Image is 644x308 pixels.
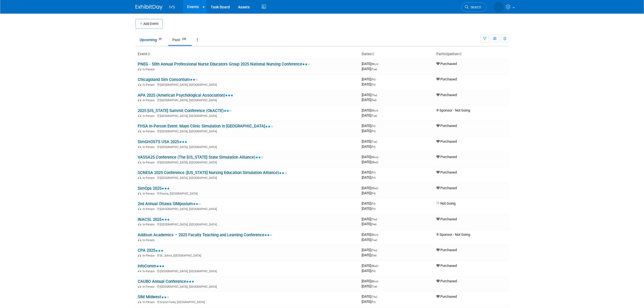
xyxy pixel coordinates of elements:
span: - [376,201,377,205]
div: St. John's, [GEOGRAPHIC_DATA] [138,253,357,257]
span: (Mon) [371,63,378,65]
div: [GEOGRAPHIC_DATA], [GEOGRAPHIC_DATA] [138,222,357,226]
span: In-Person [143,145,156,149]
img: In-Person Event [138,161,141,163]
span: [DATE] [362,77,377,81]
span: Purchased [436,186,457,190]
span: - [379,186,380,190]
a: 2025 [US_STATE] Summit Conference (OkACTE) [138,108,232,113]
span: [DATE] [362,175,375,179]
span: Purchased [436,217,457,221]
a: CAUBO Annual Conference [138,279,194,284]
span: (Tue) [371,285,377,288]
img: In-Person Event [138,83,141,86]
span: [DATE] [362,82,375,86]
span: [DATE] [362,253,377,257]
span: - [376,124,377,128]
div: [GEOGRAPHIC_DATA], [GEOGRAPHIC_DATA] [138,82,357,87]
span: [DATE] [362,248,379,252]
span: [DATE] [362,67,377,71]
span: [DATE] [362,113,377,117]
span: [DATE] [362,217,379,221]
span: In-Person [143,207,156,211]
th: Participation [434,50,509,59]
span: [DATE] [362,124,377,128]
span: 39 [157,37,163,41]
a: SIM Midwest [138,294,169,299]
a: APA 2025 (American Psychological Association) [138,93,233,98]
span: - [379,62,380,66]
span: In-Person [143,254,156,257]
img: Kyle Shelstad [493,2,504,12]
span: (Fri) [371,270,375,273]
th: Dates [359,50,434,59]
span: (Fri) [371,124,375,127]
img: In-Person Event [138,270,141,272]
span: - [379,108,380,112]
span: (Tue) [371,68,377,71]
span: (Wed) [371,187,378,190]
span: [DATE] [362,98,377,102]
div: [GEOGRAPHIC_DATA], [GEOGRAPHIC_DATA] [138,98,357,102]
span: (Fri) [371,207,375,210]
span: (Fri) [371,176,375,179]
span: Sponsor - Not Going [436,232,470,237]
a: InfoComm [138,264,164,268]
span: 239 [180,37,188,41]
span: (Fri) [371,300,375,303]
span: - [379,155,380,159]
img: In-Person Event [138,192,141,195]
a: FHSA In-Person Event: Mayo Clinic Simulation in [GEOGRAPHIC_DATA] [138,124,273,129]
span: [DATE] [362,300,375,304]
span: [DATE] [362,191,375,195]
span: Purchased [436,139,457,143]
span: [DATE] [362,139,379,143]
span: Purchased [436,248,457,252]
span: - [378,217,379,221]
span: Purchased [436,155,457,159]
span: (Sat) [371,223,377,226]
img: In-Person Event [138,130,141,132]
a: Upcoming39 [136,35,167,45]
span: Sponsor - Not Going [436,108,470,112]
span: - [376,170,377,174]
a: Addison Academics – 2025 Faculty Teaching and Learning Conference [138,232,272,237]
span: In-Person [143,176,156,180]
a: INACSL 2025 [138,217,170,222]
img: ExhibitDay [136,5,163,10]
span: (Mon) [371,156,378,159]
span: [DATE] [362,294,379,299]
span: Purchased [436,62,457,66]
img: In-Person Event [138,145,141,148]
a: SimGHOSTS USA 2025 [138,139,187,144]
span: (Tue) [371,140,377,143]
span: [DATE] [362,207,375,211]
span: [DATE] [362,269,375,273]
span: [DATE] [362,93,379,97]
span: (Thu) [371,249,377,252]
span: (Fri) [371,145,375,148]
span: [DATE] [362,160,378,164]
span: (Fri) [371,78,375,81]
a: Chicagoland Sim Consortium [138,77,198,82]
span: [DATE] [362,155,380,159]
span: Purchased [436,279,457,283]
span: In-Person [143,300,156,304]
span: Search [469,5,481,9]
span: (Mon) [371,280,378,283]
span: In-Person [143,285,156,289]
div: [GEOGRAPHIC_DATA], [GEOGRAPHIC_DATA] [138,175,357,180]
span: [DATE] [362,108,380,112]
span: In-Person [143,238,156,242]
span: [DATE] [362,62,380,66]
span: - [376,77,377,81]
span: Purchased [436,93,457,97]
span: [DATE] [362,238,377,242]
span: (Thu) [371,295,377,298]
span: (Thu) [371,94,377,97]
span: (Sat) [371,99,377,101]
span: - [378,139,379,143]
button: Add Event [136,19,163,29]
span: (Fri) [371,202,375,205]
span: [DATE] [362,186,380,190]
